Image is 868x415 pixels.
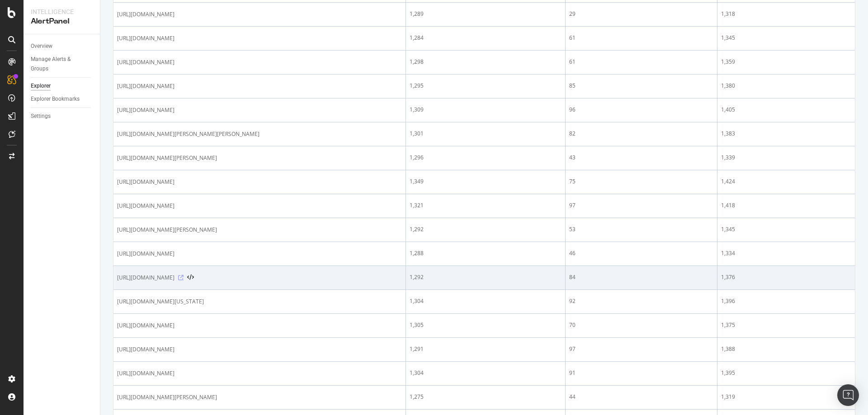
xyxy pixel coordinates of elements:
span: [URL][DOMAIN_NAME] [117,201,175,210]
div: 1,388 [721,345,851,353]
a: Visit Online Page [178,275,184,280]
div: 61 [569,34,714,42]
div: 84 [569,273,714,281]
div: 1,424 [721,177,851,186]
div: 1,359 [721,58,851,66]
div: 1,304 [410,297,561,305]
div: 46 [569,249,714,257]
span: [URL][DOMAIN_NAME] [117,321,175,330]
div: 1,349 [410,177,561,186]
div: 1,380 [721,82,851,90]
span: [URL][DOMAIN_NAME] [117,106,175,115]
span: [URL][DOMAIN_NAME] [117,345,175,354]
div: 1,345 [721,34,851,42]
span: [URL][DOMAIN_NAME] [117,10,175,19]
span: [URL][DOMAIN_NAME] [117,34,175,43]
div: 1,321 [410,201,561,210]
div: 96 [569,106,714,114]
div: 75 [569,177,714,186]
div: 1,345 [721,225,851,233]
button: View HTML Source [187,275,194,281]
div: 1,375 [721,321,851,329]
div: Open Intercom Messenger [837,384,859,406]
a: Manage Alerts & Groups [31,55,94,74]
span: [URL][DOMAIN_NAME] [117,82,175,91]
a: Explorer [31,81,94,91]
div: 70 [569,321,714,329]
div: Intelligence [31,7,93,16]
span: [URL][DOMAIN_NAME] [117,249,175,258]
span: [URL][DOMAIN_NAME][PERSON_NAME] [117,393,217,402]
div: 1,289 [410,10,561,18]
div: 61 [569,58,714,66]
div: 43 [569,154,714,162]
a: Settings [31,112,94,121]
div: 85 [569,82,714,90]
div: 1,376 [721,273,851,281]
div: 1,309 [410,106,561,114]
div: 53 [569,225,714,233]
div: 1,334 [721,249,851,257]
div: 1,275 [410,393,561,401]
div: 1,418 [721,201,851,210]
div: Manage Alerts & Groups [31,55,85,74]
span: [URL][DOMAIN_NAME][PERSON_NAME] [117,154,217,163]
div: 1,296 [410,154,561,162]
div: 92 [569,297,714,305]
div: 1,298 [410,58,561,66]
a: Explorer Bookmarks [31,94,94,104]
div: 1,319 [721,393,851,401]
div: 1,301 [410,130,561,138]
div: Settings [31,112,51,121]
div: 1,292 [410,225,561,233]
span: [URL][DOMAIN_NAME] [117,273,175,282]
div: 1,396 [721,297,851,305]
div: Overview [31,42,52,51]
div: 1,305 [410,321,561,329]
div: 1,292 [410,273,561,281]
div: 1,339 [721,154,851,162]
div: 82 [569,130,714,138]
div: 29 [569,10,714,18]
div: 97 [569,345,714,353]
div: 1,295 [410,82,561,90]
span: [URL][DOMAIN_NAME][PERSON_NAME] [117,225,217,234]
span: [URL][DOMAIN_NAME] [117,58,175,67]
a: Overview [31,42,94,51]
div: 1,395 [721,369,851,377]
div: 1,291 [410,345,561,353]
div: Explorer Bookmarks [31,94,80,104]
span: [URL][DOMAIN_NAME] [117,177,175,187]
div: 1,288 [410,249,561,257]
div: 1,318 [721,10,851,18]
span: [URL][DOMAIN_NAME] [117,369,175,378]
div: AlertPanel [31,16,93,27]
div: Explorer [31,81,51,91]
div: 44 [569,393,714,401]
div: 1,405 [721,106,851,114]
div: 1,304 [410,369,561,377]
div: 91 [569,369,714,377]
div: 97 [569,201,714,210]
div: 1,383 [721,130,851,138]
div: 1,284 [410,34,561,42]
span: [URL][DOMAIN_NAME][PERSON_NAME][PERSON_NAME] [117,130,259,139]
span: [URL][DOMAIN_NAME][US_STATE] [117,297,204,306]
